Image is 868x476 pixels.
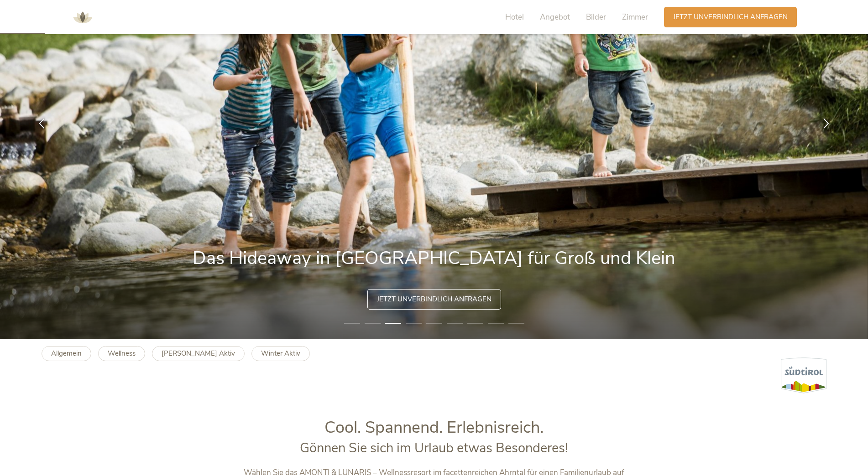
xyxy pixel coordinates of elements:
[251,346,310,361] a: Winter Aktiv
[540,12,570,22] span: Angebot
[42,346,91,361] a: Allgemein
[586,12,606,22] span: Bilder
[51,349,82,358] b: Allgemein
[300,439,568,457] span: Gönnen Sie sich im Urlaub etwas Besonderes!
[108,349,136,358] b: Wellness
[622,12,648,22] span: Zimmer
[69,4,96,31] img: AMONTI & LUNARIS Wellnessresort
[162,349,235,358] b: [PERSON_NAME] Aktiv
[781,357,826,393] img: Südtirol
[69,14,96,20] a: AMONTI & LUNARIS Wellnessresort
[261,349,300,358] b: Winter Aktiv
[152,346,245,361] a: [PERSON_NAME] Aktiv
[377,295,492,304] span: Jetzt unverbindlich anfragen
[505,12,524,22] span: Hotel
[673,12,788,22] span: Jetzt unverbindlich anfragen
[98,346,145,361] a: Wellness
[324,416,544,439] span: Cool. Spannend. Erlebnisreich.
